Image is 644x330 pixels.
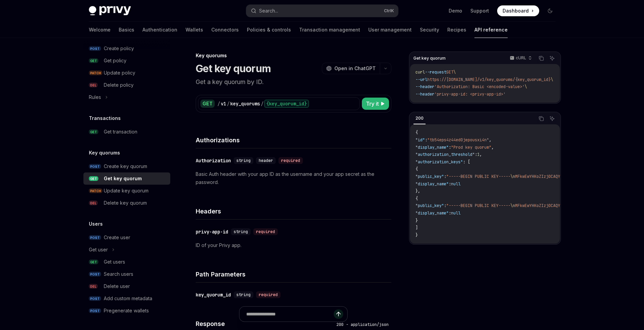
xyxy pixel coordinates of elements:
h4: Path Parameters [196,270,391,279]
span: string [236,292,251,297]
span: : [ [463,159,470,165]
a: Basics [119,22,134,38]
span: "public_key" [415,203,444,208]
a: Policies & controls [247,22,291,38]
a: Connectors [211,22,239,38]
span: : [425,137,427,143]
div: Search users [104,270,133,278]
div: Authorization [196,157,231,164]
h4: Authorizations [196,136,391,145]
span: header [259,158,273,163]
h5: Key quorums [89,149,120,157]
a: GETGet policy [83,55,170,67]
span: : [449,145,451,150]
span: DEL [89,83,98,88]
span: POST [89,272,101,277]
a: GETGet key quorum [83,172,170,185]
div: Delete user [104,282,130,290]
span: "display_name" [415,181,449,187]
a: DELDelete user [83,280,170,292]
button: Copy the contents from the code block [537,114,546,123]
div: required [253,228,278,235]
a: GETGet users [83,256,170,268]
div: Create key quorum [104,162,147,170]
a: DELDelete policy [83,79,170,91]
span: Try it [366,100,379,108]
a: Authentication [142,22,177,38]
span: --header [415,84,434,89]
span: GET [446,69,453,75]
p: Get a key quorum by ID. [196,77,391,87]
span: POST [89,296,101,301]
span: "Prod key quorum" [451,145,491,150]
div: privy-app-id [196,228,228,235]
span: "tb54eps4z44ed0jepousxi4n" [427,137,489,143]
div: / [227,100,230,107]
span: Ctrl K [384,8,394,14]
a: POSTCreate user [83,231,170,244]
a: POSTPregenerate wallets [83,305,170,317]
div: Get transaction [104,128,137,136]
div: Get key quorum [104,174,142,183]
span: DEL [89,201,98,206]
a: API reference [474,22,508,38]
span: null [451,181,461,187]
a: Welcome [89,22,111,38]
span: : [444,203,446,208]
div: GET [200,100,215,108]
div: Get users [104,258,125,266]
button: Copy the contents from the code block [537,54,546,63]
span: } [415,232,418,238]
div: Search... [259,7,278,15]
div: v1 [221,100,226,107]
button: Ask AI [548,54,557,63]
span: \ [551,77,553,82]
span: Dashboard [503,7,529,14]
div: / [261,100,264,107]
span: \n [510,203,515,208]
h4: Headers [196,207,391,216]
div: / [217,100,220,107]
div: Update policy [104,69,135,77]
span: \ [525,84,527,89]
div: required [278,157,303,164]
a: DELDelete key quorum [83,197,170,209]
div: key_quorums [230,100,260,107]
span: --request [425,69,446,75]
a: Recipes [447,22,466,38]
p: Basic Auth header with your app ID as the username and your app secret as the password. [196,170,391,186]
span: 'Authorization: Basic <encoded-value>' [434,84,525,89]
span: ] [415,225,418,230]
div: Get policy [104,57,126,65]
span: https://[DOMAIN_NAME]/v1/key_quorums/{key_quorum_id} [427,77,551,82]
a: Wallets [186,22,203,38]
span: "authorization_threshold" [415,152,475,157]
span: \ [453,69,456,75]
span: "display_name" [415,145,449,150]
span: --url [415,77,427,82]
div: required [256,291,280,298]
span: , [489,137,491,143]
div: Rules [89,93,101,101]
button: Try it [362,98,389,110]
a: GETGet transaction [83,126,170,138]
a: Transaction management [299,22,360,38]
div: Delete key quorum [104,199,147,207]
span: : [449,210,451,216]
h1: Get key quorum [196,62,271,75]
span: Open in ChatGPT [334,65,376,72]
span: POST [89,235,101,240]
a: POSTSearch users [83,268,170,280]
span: 'privy-app-id: <privy-app-id>' [434,91,506,97]
span: { [415,166,418,172]
div: Key quorums [196,52,391,59]
a: Support [470,7,489,14]
button: Open in ChatGPT [322,63,380,74]
div: Get user [89,246,108,254]
h5: Transactions [89,114,121,122]
h5: Users [89,220,103,228]
button: cURL [506,53,535,64]
img: dark logo [89,6,131,16]
div: Update key quorum [104,187,149,195]
div: 200 [413,114,426,122]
